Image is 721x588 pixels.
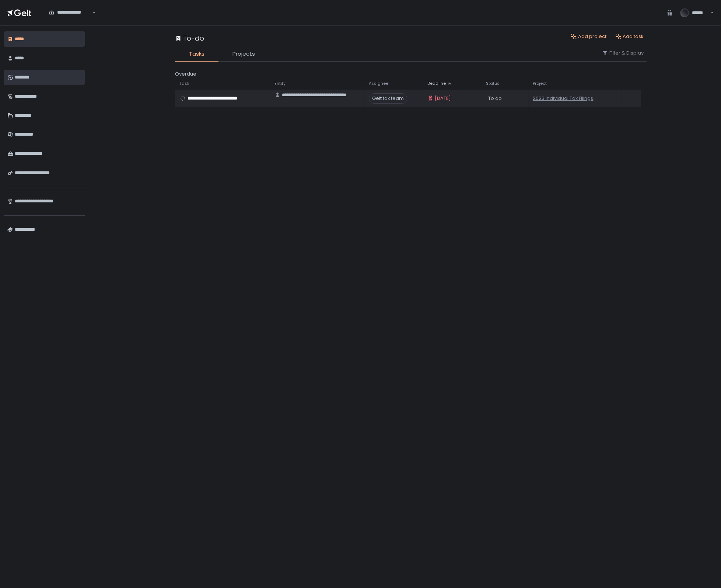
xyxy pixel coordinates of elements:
span: Task [179,81,189,86]
span: Tasks [189,50,204,58]
button: Add project [571,33,606,40]
button: Add task [615,33,644,40]
span: Status [486,81,500,86]
div: Search for option [44,5,96,21]
span: Gelt tax team [369,93,407,104]
button: Filter & Display [602,50,644,56]
div: Overdue [175,70,647,78]
span: Entity [274,81,286,86]
span: To do [488,95,502,102]
span: Projects [232,50,255,58]
span: Project [533,81,547,86]
span: [DATE] [435,95,451,102]
span: Assignee [369,81,388,86]
div: To-do [175,33,204,43]
span: Deadline [427,81,446,86]
a: 2023 Individual Tax Filings [533,95,593,102]
input: Search for option [49,16,91,23]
